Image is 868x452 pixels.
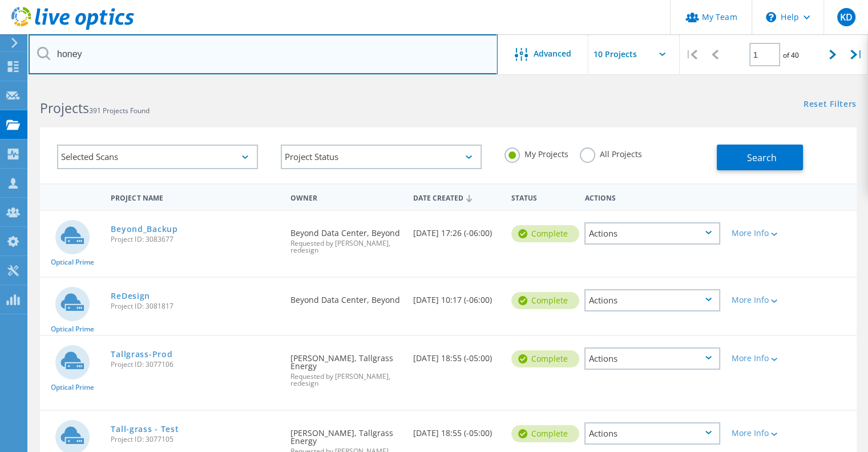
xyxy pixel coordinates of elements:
span: Optical Prime [51,384,94,391]
a: Tall-grass - Test [111,425,179,433]
div: More Info [732,229,785,237]
div: Owner [285,186,407,207]
div: More Info [732,429,785,437]
div: Project Status [281,145,482,169]
div: | [845,34,868,75]
div: [DATE] 10:17 (-06:00) [407,278,506,315]
div: [DATE] 17:26 (-06:00) [407,211,506,249]
div: [DATE] 18:55 (-05:00) [407,411,506,449]
div: Beyond Data Center, Beyond [285,211,407,265]
span: Project ID: 3081817 [111,303,279,310]
span: 391 Projects Found [89,106,150,115]
button: Search [717,145,803,170]
div: [DATE] 18:55 (-05:00) [407,336,506,374]
label: All Projects [580,147,642,158]
div: Complete [511,225,579,242]
span: Project ID: 3077106 [111,361,279,368]
div: Actions [584,347,720,370]
label: My Projects [504,147,568,158]
b: Projects [40,99,89,117]
div: Complete [511,425,579,442]
span: Search [747,151,777,164]
div: Actions [579,186,726,207]
div: Beyond Data Center, Beyond [285,278,407,315]
span: Project ID: 3083677 [111,236,279,243]
a: Live Optics Dashboard [11,24,134,32]
span: of 40 [783,50,799,60]
div: Project Name [105,186,285,207]
input: Search projects by name, owner, ID, company, etc [29,34,498,74]
a: ReDesign [111,292,150,300]
div: Status [506,186,579,207]
a: Tallgrass-Prod [111,350,172,358]
div: Complete [511,292,579,309]
span: Optical Prime [51,326,94,333]
span: KD [839,13,852,22]
div: Actions [584,289,720,311]
div: Actions [584,222,720,245]
div: | [680,34,703,75]
div: Selected Scans [57,145,258,169]
span: Requested by [PERSON_NAME], redesign [290,240,402,254]
span: Project ID: 3077105 [111,436,279,443]
span: Advanced [534,50,571,58]
span: Optical Prime [51,259,94,266]
div: Actions [584,422,720,445]
a: Reset Filters [804,100,857,110]
span: Requested by [PERSON_NAME], redesign [290,373,402,387]
div: Date Created [407,186,506,208]
div: [PERSON_NAME], Tallgrass Energy [285,336,407,398]
svg: \n [766,12,776,22]
div: More Info [732,296,785,304]
div: Complete [511,350,579,367]
a: Beyond_Backup [111,225,177,233]
div: More Info [732,354,785,362]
